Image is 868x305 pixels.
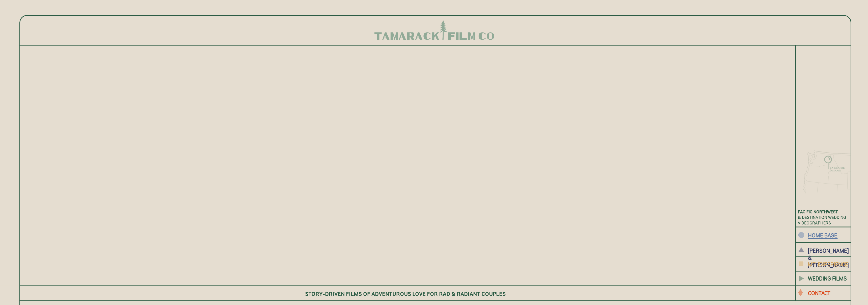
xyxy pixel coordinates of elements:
b: [PERSON_NAME] & [PERSON_NAME] [808,247,849,268]
b: PACIFIC NORThWEST [798,209,838,214]
a: MT. EXPERIENCE [808,261,850,267]
a: WEDDING FILMS [808,275,850,282]
a: PACIFIC NORThWEST& DESTINATION Weddingvideographers [798,209,862,232]
b: MT. EXPERIENCE [808,261,848,267]
a: [PERSON_NAME] & [PERSON_NAME] [808,247,842,254]
h3: & DESTINATION Wedding videographers [798,209,862,232]
h3: STORY-DRIVEN FILMS OF ADVENTUROUS LOVE FOR RAD & RADIANT COUPLES [305,290,510,297]
a: HOME BASE [808,232,842,238]
b: HOME BASE [808,232,837,238]
b: WEDDING FILMS [808,275,847,282]
b: CONTACT [808,290,830,296]
a: CONTACT [808,289,850,296]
